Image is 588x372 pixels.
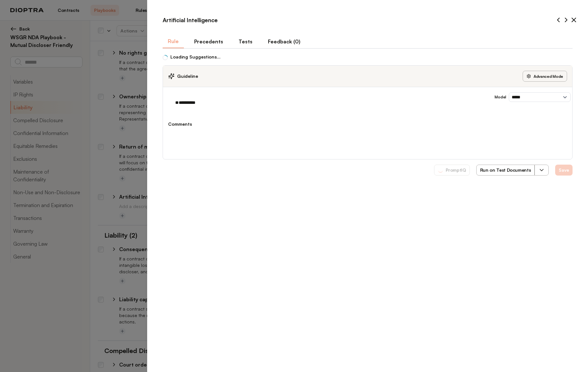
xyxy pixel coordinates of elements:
h3: Comments [168,121,567,127]
h3: Artificial Intelligence [157,10,223,30]
h3: Loading Suggestions... [163,54,573,60]
button: Precedents [189,35,228,48]
select: Model [509,92,571,102]
button: Rule [163,35,184,48]
button: Run on Test Documents [476,165,535,176]
button: Advanced Mode [523,71,567,82]
button: Feedback (0) [263,35,306,48]
button: Tests [233,35,258,48]
div: Guideline [168,73,198,79]
h3: Model [495,95,506,100]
